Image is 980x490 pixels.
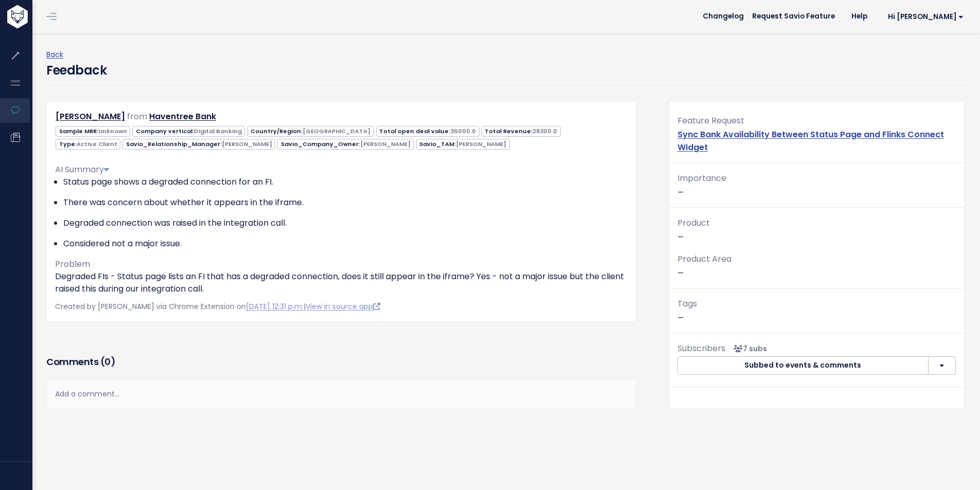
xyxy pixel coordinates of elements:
[222,140,272,148] span: [PERSON_NAME]
[104,355,111,368] span: 0
[532,127,557,135] span: 29300.0
[55,258,90,270] span: Problem
[703,13,744,20] span: Changelog
[306,301,380,312] a: View in source app
[46,61,106,80] h4: Feedback
[277,139,414,150] span: Savio_Company_Owner:
[247,126,373,137] span: Country/Region:
[63,176,628,188] p: Status page shows a degraded connection for an FI.
[876,9,972,25] a: Hi [PERSON_NAME]
[55,301,380,312] span: Created by [PERSON_NAME] via Chrome Extension on |
[194,127,242,135] span: Digital Banking
[46,49,63,60] a: Back
[149,111,216,122] a: Haventree Bank
[450,127,476,135] span: 36000.0
[302,127,370,135] span: [GEOGRAPHIC_DATA]
[678,216,956,244] p: —
[132,126,245,137] span: Company vertical:
[246,301,304,312] a: [DATE] 12:31 p.m.
[678,298,697,310] span: Tags
[98,127,127,135] span: Unknown
[56,111,125,122] a: [PERSON_NAME]
[46,355,636,369] h3: Comments ( )
[63,196,628,209] p: There was concern about whether it appears in the iframe.
[678,129,944,153] a: Sync Bank Availability Between Status Page and Flinks Connect Widget
[63,217,628,229] p: Degraded connection was raised in the integration call.
[56,126,130,137] span: Sample MRR:
[482,126,561,137] span: Total Revenue:
[678,253,732,265] span: Product Area
[678,172,726,184] span: Importance
[5,5,84,28] img: logo-white.9d6f32f41409.svg
[376,126,479,137] span: Total open deal value:
[46,379,636,409] div: Add a comment...
[55,270,628,295] p: Degraded FIs - Status page lists an FI that has a degraded connection, does it still appear in th...
[843,9,876,24] a: Help
[678,217,710,229] span: Product
[729,343,767,354] span: <p><strong>Subscribers</strong><br><br> - Sara Ahmad<br> - Hessam Abbasi<br> - Pauline Sanni<br> ...
[127,111,147,122] span: from
[55,164,109,175] span: AI Summary
[678,252,956,280] p: —
[63,238,628,250] p: Considered not a major issue.
[678,356,929,375] button: Subbed to events & comments
[360,140,411,148] span: [PERSON_NAME]
[678,297,956,324] p: —
[678,342,725,354] span: Subscribers
[456,140,506,148] span: [PERSON_NAME]
[416,139,510,150] span: Savio_TAM:
[56,139,120,150] span: Type:
[77,140,117,148] span: Active Client
[888,13,964,21] span: Hi [PERSON_NAME]
[744,9,843,24] a: Request Savio Feature
[678,115,744,126] span: Feature Request
[122,139,275,150] span: Savio_Relationship_Manager:
[678,171,956,199] p: —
